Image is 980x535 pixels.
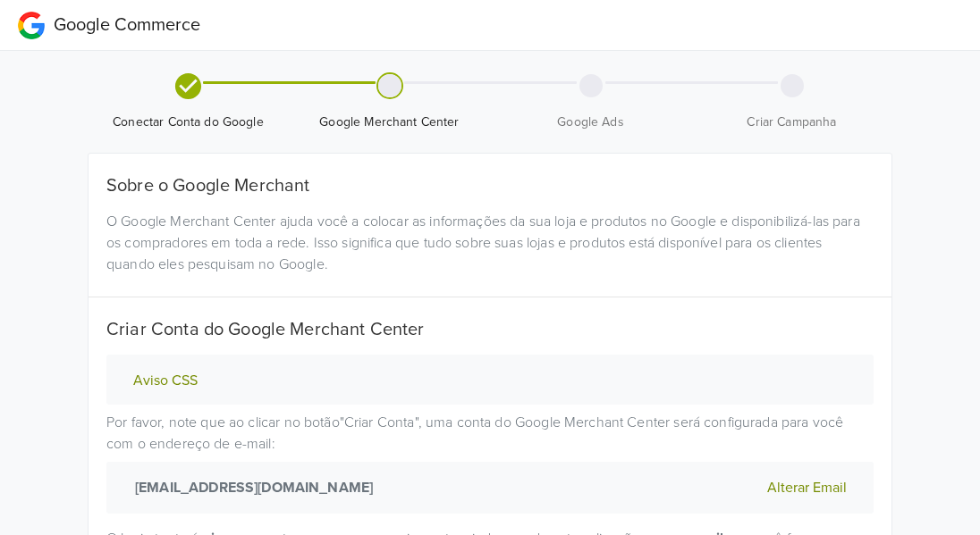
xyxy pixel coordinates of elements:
[128,372,203,390] button: Aviso CSS
[128,477,373,498] strong: [EMAIL_ADDRESS][DOMAIN_NAME]
[698,113,885,131] span: Criar Campanha
[296,113,483,131] span: Google Merchant Center
[106,319,874,340] h5: Criar Conta do Google Merchant Center
[93,211,887,275] div: O Google Merchant Center ajuda você a colocar as informações da sua loja e produtos no Google e d...
[54,14,200,36] span: Google Commerce
[762,476,852,499] button: Alterar Email
[497,113,684,131] span: Google Ads
[106,412,874,514] p: Por favor, note que ao clicar no botão " Criar Conta " , uma conta do Google Merchant Center será...
[95,113,282,131] span: Conectar Conta do Google
[106,175,874,196] h5: Sobre o Google Merchant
